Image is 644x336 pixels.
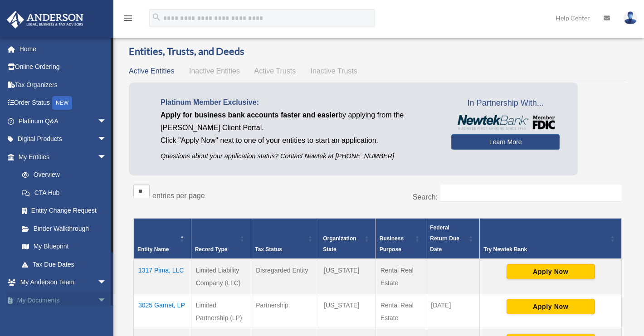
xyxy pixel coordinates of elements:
[191,294,251,329] td: Limited Partnership (LP)
[319,218,376,259] th: Organization State: Activate to sort
[129,44,626,58] h3: Entities, Trusts, and Deeds
[191,218,251,259] th: Record Type: Activate to sort
[251,218,319,259] th: Tax Status: Activate to sort
[251,259,319,294] td: Disregarded Entity
[137,246,169,253] span: Entity Name
[152,192,205,200] label: entries per page
[4,11,86,29] img: Anderson Advisors Platinum Portal
[430,224,459,253] span: Federal Return Due Date
[189,67,240,75] span: Inactive Entities
[319,294,376,329] td: [US_STATE]
[191,259,251,294] td: Limited Liability Company (LLC)
[98,130,116,149] span: arrow_drop_down
[426,218,480,259] th: Federal Return Due Date: Activate to sort
[323,235,356,253] span: Organization State
[507,299,595,314] button: Apply Now
[13,219,116,238] a: Binder Walkthrough
[254,67,296,75] span: Active Trusts
[161,151,438,162] p: Questions about your application status? Contact Newtek at [PHONE_NUMBER]
[6,130,120,148] a: Digital Productsarrow_drop_down
[161,96,438,109] p: Platinum Member Exclusive:
[6,40,120,58] a: Home
[6,112,120,130] a: Platinum Q&Aarrow_drop_down
[6,76,120,94] a: Tax Organizers
[6,148,116,166] a: My Entitiesarrow_drop_down
[483,244,608,255] div: Try Newtek Bank
[151,12,161,22] i: search
[13,166,111,184] a: Overview
[319,259,376,294] td: [US_STATE]
[98,148,116,166] span: arrow_drop_down
[376,294,426,329] td: Rental Real Estate
[13,238,116,256] a: My Blueprint
[451,134,560,150] a: Learn More
[6,291,120,309] a: My Documentsarrow_drop_down
[6,58,120,76] a: Online Ordering
[507,264,595,279] button: Apply Now
[161,134,438,147] p: Click "Apply Now" next to one of your entities to start an application.
[413,193,438,201] label: Search:
[195,246,228,253] span: Record Type
[134,259,191,294] td: 1317 Pima, LLC
[161,111,338,119] span: Apply for business bank accounts faster and easier
[134,218,191,259] th: Entity Name: Activate to invert sorting
[52,96,72,110] div: NEW
[122,13,133,24] i: menu
[13,202,116,220] a: Entity Change Request
[98,291,116,310] span: arrow_drop_down
[6,273,120,292] a: My Anderson Teamarrow_drop_down
[161,109,438,134] p: by applying from the [PERSON_NAME] Client Portal.
[98,273,116,292] span: arrow_drop_down
[451,96,560,111] span: In Partnership With...
[13,255,116,273] a: Tax Due Dates
[456,115,555,130] img: NewtekBankLogoSM.png
[6,94,120,112] a: Order StatusNEW
[380,235,404,253] span: Business Purpose
[311,67,357,75] span: Inactive Trusts
[251,294,319,329] td: Partnership
[122,16,133,24] a: menu
[255,246,282,253] span: Tax Status
[624,11,637,24] img: User Pic
[376,218,426,259] th: Business Purpose: Activate to sort
[129,67,174,75] span: Active Entities
[13,184,116,202] a: CTA Hub
[426,294,480,329] td: [DATE]
[376,259,426,294] td: Rental Real Estate
[134,294,191,329] td: 3025 Garnet, LP
[480,218,622,259] th: Try Newtek Bank : Activate to sort
[98,112,116,131] span: arrow_drop_down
